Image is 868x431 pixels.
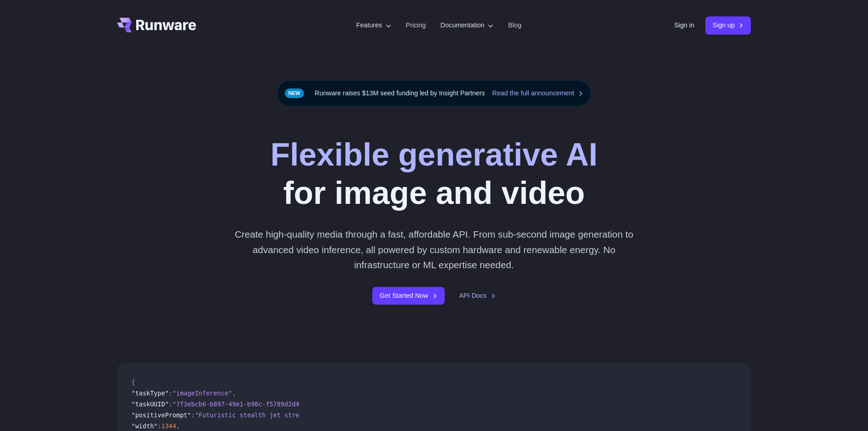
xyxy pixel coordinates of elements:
p: Create high-quality media through a fast, affordable API. From sub-second image generation to adv... [231,227,637,272]
span: , [232,389,236,397]
div: Runware raises $13M seed funding led by Insight Partners [277,80,591,106]
strong: Flexible generative AI [270,137,597,172]
a: Go to / [117,18,196,32]
a: Sign up [705,16,751,34]
span: : [169,389,172,397]
a: Get Started Now [372,287,444,305]
span: 1344 [161,422,176,430]
span: "positivePrompt" [132,411,191,419]
span: : [169,400,172,408]
span: { [132,379,135,386]
span: , [176,422,180,430]
a: Pricing [406,20,426,31]
span: : [191,411,195,419]
span: "width" [132,422,158,430]
span: "taskType" [132,389,169,397]
span: "7f3ebcb6-b897-49e1-b98c-f5789d2d40d7" [173,400,314,408]
span: "taskUUID" [132,400,169,408]
a: Read the full announcement [492,88,583,99]
a: API Docs [459,291,496,301]
a: Blog [508,20,521,31]
label: Documentation [441,20,494,31]
h1: for image and video [270,135,597,212]
span: "imageInference" [173,389,232,397]
span: "Futuristic stealth jet streaking through a neon-lit cityscape with glowing purple exhaust" [195,411,534,419]
span: : [158,422,161,430]
a: Sign in [674,20,694,31]
label: Features [356,20,391,31]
